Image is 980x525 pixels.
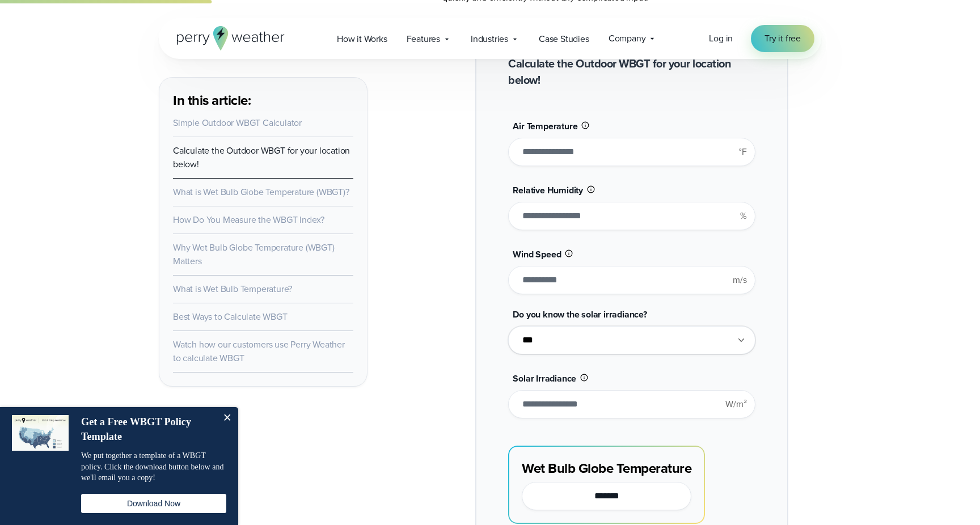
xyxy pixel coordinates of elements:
a: Calculate the Outdoor WBGT for your location below! [173,144,350,171]
button: Download Now [81,494,226,513]
a: How Do You Measure the WBGT Index? [173,213,324,226]
h3: In this article: [173,91,353,109]
a: Why Wet Bulb Globe Temperature (WBGT) Matters [173,241,335,268]
span: Do you know the solar irradiance? [513,308,647,321]
a: How it Works [327,27,397,50]
span: Try it free [764,32,801,45]
h2: Calculate the Outdoor WBGT for your location below! [508,56,755,88]
img: dialog featured image [12,415,69,451]
span: Features [407,32,440,46]
a: What is Wet Bulb Globe Temperature (WBGT)? [173,185,349,198]
span: Company [609,32,646,45]
p: We put together a template of a WBGT policy. Click the download button below and we'll email you ... [81,450,226,484]
button: Close [216,407,238,430]
span: How it Works [337,32,387,46]
span: Solar Irradiance [513,372,576,385]
span: Wind Speed [513,248,561,261]
span: Relative Humidity [513,184,583,197]
a: Simple Outdoor WBGT Calculator [173,116,302,129]
a: Log in [709,32,733,45]
a: Watch how our customers use Perry Weather to calculate WBGT [173,338,345,365]
a: Best Ways to Calculate WBGT [173,310,288,323]
a: What is Wet Bulb Temperature? [173,282,292,295]
a: Case Studies [529,27,599,50]
span: Air Temperature [513,120,577,133]
span: Case Studies [539,32,589,46]
h4: Get a Free WBGT Policy Template [81,415,214,444]
span: Industries [471,32,508,46]
a: Try it free [751,25,814,52]
span: Log in [709,32,733,45]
